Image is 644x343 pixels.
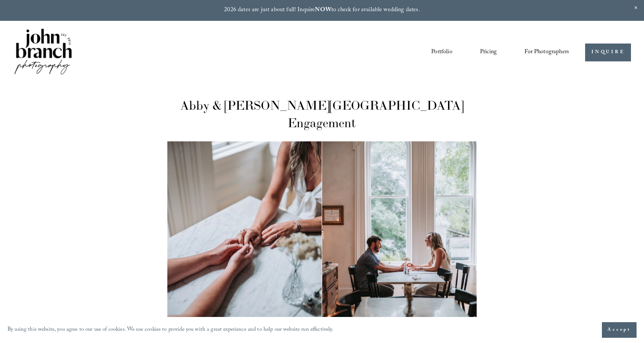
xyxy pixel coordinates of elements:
[585,44,631,62] a: INQUIRE
[480,46,497,59] a: Pricing
[607,326,631,334] span: Accept
[524,47,569,58] span: For Photographers
[602,322,637,338] button: Accept
[13,27,73,77] img: John Branch IV Photography
[524,46,569,59] a: folder dropdown
[167,97,476,132] h1: Abby & [PERSON_NAME][GEOGRAPHIC_DATA] Engagement
[7,325,334,336] p: By using this website, you agree to our use of cookies. We use cookies to provide you with a grea...
[431,46,452,59] a: Portfolio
